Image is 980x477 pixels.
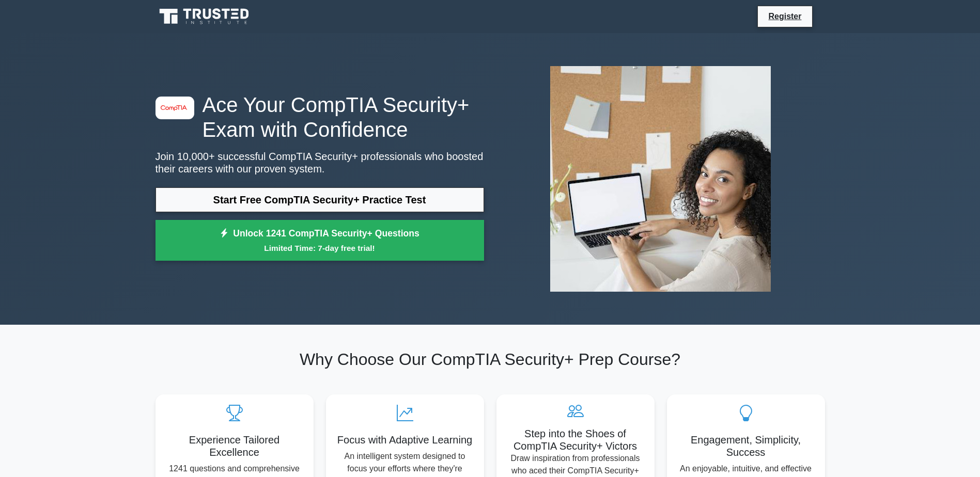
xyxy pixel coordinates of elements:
h2: Why Choose Our CompTIA Security+ Prep Course? [155,349,825,369]
h5: Experience Tailored Excellence [164,434,305,458]
a: Unlock 1241 CompTIA Security+ QuestionsLimited Time: 7-day free trial! [155,220,484,261]
h1: Ace Your CompTIA Security+ Exam with Confidence [155,92,484,142]
small: Limited Time: 7-day free trial! [168,242,471,254]
p: Join 10,000+ successful CompTIA Security+ professionals who boosted their careers with our proven... [155,150,484,175]
h5: Step into the Shoes of CompTIA Security+ Victors [505,427,646,452]
h5: Engagement, Simplicity, Success [675,434,817,458]
a: Register [762,10,807,23]
a: Start Free CompTIA Security+ Practice Test [155,187,484,212]
h5: Focus with Adaptive Learning [334,434,476,446]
